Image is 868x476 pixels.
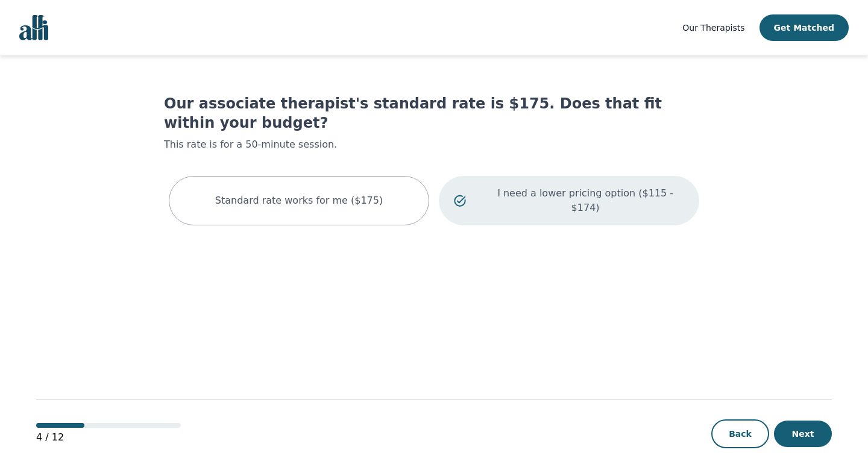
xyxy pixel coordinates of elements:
button: Get Matched [759,14,849,41]
button: Next [774,421,832,447]
p: 4 / 12 [36,430,181,445]
p: Standard rate works for me ($175) [215,193,383,208]
p: I need a lower pricing option ($115 - $174) [486,186,684,215]
a: Our Therapists [682,20,744,35]
span: Our Therapists [682,23,744,33]
img: alli logo [19,15,48,40]
p: This rate is for a 50-minute session. [164,137,704,152]
h1: Our associate therapist's standard rate is $175. Does that fit within your budget? [164,94,704,133]
button: Back [711,419,769,448]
